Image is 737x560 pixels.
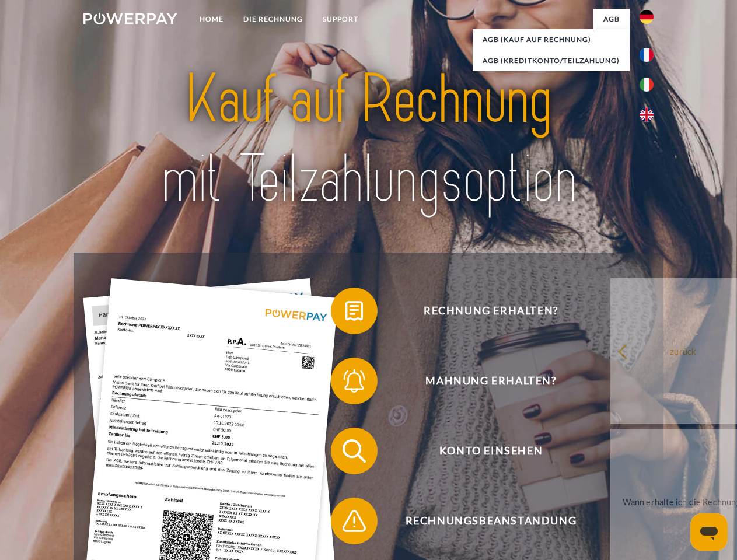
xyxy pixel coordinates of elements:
img: title-powerpay_de.svg [111,56,626,223]
img: qb_warning.svg [340,506,369,535]
img: en [640,108,654,122]
img: qb_search.svg [340,436,369,466]
span: Rechnungsbeanstandung [348,498,634,544]
img: logo-powerpay-white.svg [83,13,177,24]
span: Mahnung erhalten? [348,358,634,404]
a: AGB (Kreditkonto/Teilzahlung) [473,50,630,71]
span: Rechnung erhalten? [348,288,634,334]
button: Mahnung erhalten? [331,358,634,404]
img: qb_bill.svg [340,296,369,325]
span: Konto einsehen [348,428,634,474]
img: it [640,78,654,92]
a: DIE RECHNUNG [233,9,313,30]
a: SUPPORT [313,9,368,30]
img: fr [640,48,654,62]
button: Rechnung erhalten? [331,288,634,334]
button: Rechnungsbeanstandung [331,498,634,544]
img: qb_bell.svg [340,366,369,395]
iframe: Schaltfläche zum Öffnen des Messaging-Fensters [690,513,728,551]
a: Home [190,9,233,30]
a: agb [593,9,630,30]
a: AGB (Kauf auf Rechnung) [473,29,630,50]
button: Konto einsehen [331,428,634,474]
img: de [640,10,654,24]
